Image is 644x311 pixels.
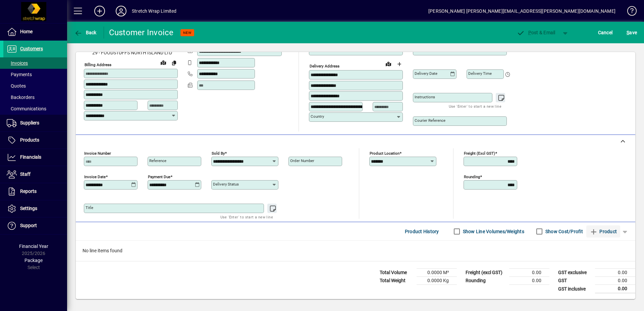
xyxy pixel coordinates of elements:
div: Stretch Wrap Limited [132,6,177,16]
mat-label: Invoice number [84,151,111,156]
a: Financials [3,149,67,166]
a: Knowledge Base [622,1,636,23]
mat-label: Courier Reference [415,118,445,123]
mat-hint: Use 'Enter' to start a new line [220,213,273,221]
mat-label: Delivery time [468,71,492,76]
button: Profile [110,5,132,17]
label: Show Cost/Profit [544,228,583,235]
mat-label: Sold by [212,151,225,156]
span: Invoices [7,60,28,66]
span: Package [24,258,43,263]
td: 0.00 [595,269,635,277]
mat-label: Title [86,205,93,210]
span: Backorders [7,95,35,100]
td: GST inclusive [555,285,595,293]
mat-label: Invoice date [84,174,106,179]
span: Back [74,30,97,35]
span: ost & Email [517,30,555,35]
span: Product History [405,226,439,237]
mat-label: Delivery date [415,71,437,76]
a: Quotes [3,80,67,92]
mat-label: Delivery status [213,182,239,187]
span: Customers [20,46,43,51]
span: Staff [20,171,31,177]
a: Payments [3,69,67,80]
mat-label: Order number [290,158,314,163]
a: Communications [3,103,67,114]
span: Payments [7,72,32,77]
mat-label: Payment due [148,174,170,179]
span: NEW [183,31,192,35]
a: Settings [3,200,67,217]
span: Reports [20,189,37,194]
button: Save [625,27,639,39]
span: Quotes [7,83,26,89]
span: Home [20,29,33,34]
span: Suppliers [20,120,39,125]
span: ave [627,27,637,38]
td: 0.00 [509,277,549,285]
a: Invoices [3,57,67,69]
a: View on map [383,58,394,69]
td: 0.0000 M³ [417,269,457,277]
mat-hint: Use 'Enter' to start a new line [449,102,501,110]
span: P [528,30,531,35]
button: Choose address [394,59,405,69]
button: Cancel [596,27,614,39]
button: Back [72,27,98,39]
a: View on map [158,57,169,68]
td: 0.00 [595,277,635,285]
button: Post & Email [513,27,559,39]
a: Home [3,23,67,40]
button: Add [89,5,110,17]
app-page-header-button: Back [67,27,104,39]
td: 0.00 [595,285,635,293]
label: Show Line Volumes/Weights [462,228,524,235]
mat-label: Rounding [464,174,480,179]
span: Communications [7,106,46,111]
td: Total Volume [376,269,417,277]
div: [PERSON_NAME] [PERSON_NAME][EMAIL_ADDRESS][PERSON_NAME][DOMAIN_NAME] [428,6,615,16]
span: S [627,30,629,35]
span: Cancel [598,27,613,38]
td: GST exclusive [555,269,595,277]
td: GST [555,277,595,285]
mat-label: Product location [370,151,399,156]
span: Financials [20,154,41,160]
span: Product [590,226,617,237]
mat-label: Instructions [415,95,435,99]
a: Products [3,132,67,149]
td: Rounding [462,277,509,285]
button: Copy to Delivery address [169,57,179,68]
mat-label: Freight (excl GST) [464,151,495,156]
span: Support [20,223,37,228]
span: Financial Year [19,244,48,249]
span: 29 - FOODSTUFFS NORTH ISLAND LTD [84,49,178,56]
button: Product [586,225,620,238]
a: Support [3,217,67,234]
span: Products [20,137,39,143]
td: Total Weight [376,277,417,285]
button: Product History [402,225,442,238]
a: Staff [3,166,67,183]
td: 0.00 [509,269,549,277]
div: Customer Invoice [109,27,174,38]
td: 0.0000 Kg [417,277,457,285]
td: Freight (excl GST) [462,269,509,277]
mat-label: Reference [149,158,166,163]
span: Settings [20,206,37,211]
div: No line items found [76,241,635,261]
a: Suppliers [3,115,67,132]
mat-label: Country [311,114,324,119]
a: Reports [3,183,67,200]
a: Backorders [3,92,67,103]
